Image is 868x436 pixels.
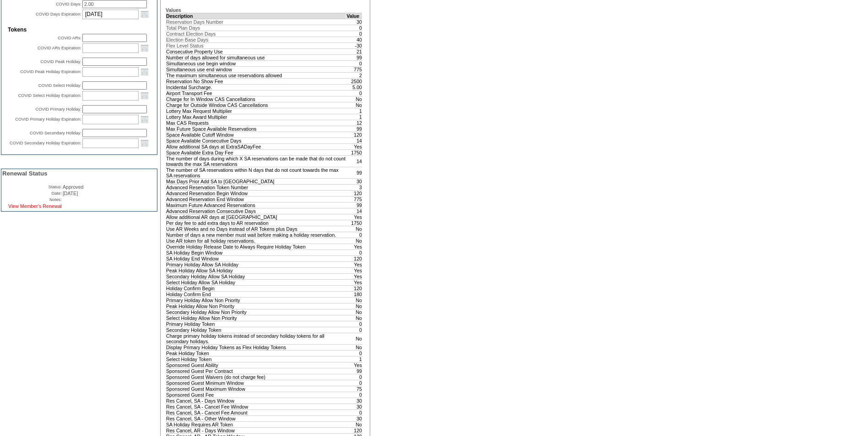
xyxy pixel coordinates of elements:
td: 99 [346,202,362,208]
td: Charge primary holiday tokens instead of secondary holiday tokens for all secondary holidays. [166,333,346,344]
td: Description [166,13,346,19]
td: Select Holiday Token [166,356,346,362]
td: Res Cancel, SA - Cancel Fee Window [166,404,346,409]
td: 30 [346,19,362,25]
td: 0 [346,250,362,255]
td: Select Holiday Allow SA Holiday [166,279,346,285]
td: Yes [346,279,362,285]
td: 2500 [346,78,362,84]
td: 30 [346,404,362,409]
td: Per day fee to add extra days to AR reservation [166,220,346,226]
td: Yes [346,362,362,368]
td: Sponsored Guest Minimum Window [166,380,346,386]
label: COVID ARs Expiration: [38,46,81,50]
td: Sponsored Guest Fee [166,392,346,398]
td: 14 [346,155,362,167]
td: Yes [346,244,362,250]
td: Date: [2,191,62,196]
td: 180 [346,291,362,297]
td: No [346,344,362,350]
td: No [346,102,362,108]
td: Charge for In Window CAS Cancellations [166,96,346,102]
label: COVID Primary Holiday: [35,107,81,112]
td: 0 [346,327,362,333]
td: Display Primary Holiday Tokens as Flex Holiday Tokens [166,344,346,350]
td: No [346,303,362,309]
td: Status: [2,184,62,190]
td: Max CAS Requests [166,120,346,126]
label: COVID Secondary Holiday Expiration: [10,141,81,145]
td: 30 [346,178,362,184]
td: 30 [346,398,362,404]
td: 0 [346,321,362,327]
span: Total Plan Days [166,25,200,31]
td: Primary Holiday Allow Non Priority [166,297,346,303]
td: Space Available Cutoff Window [166,132,346,138]
td: 14 [346,208,362,214]
td: The number of SA reservations within N days that do not count towards the max SA reservations [166,167,346,178]
td: SA Holiday End Window [166,255,346,261]
td: Primary Holiday Allow SA Holiday [166,261,346,267]
td: 0 [346,380,362,386]
td: 0 [346,374,362,380]
td: 1 [346,114,362,120]
label: COVID ARs: [58,36,81,40]
td: 120 [346,190,362,196]
td: Secondary Holiday Allow SA Holiday [166,273,346,279]
label: COVID Days: [56,2,81,6]
td: Charge for Outside Window CAS Cancellations [166,102,346,108]
td: 99 [346,368,362,374]
td: 2 [346,72,362,78]
td: The maximum simultaneous use reservations allowed [166,72,346,78]
td: 0 [346,350,362,356]
td: No [346,226,362,232]
td: 0 [346,60,362,66]
td: 0 [346,392,362,398]
td: Holiday Confirm Begin [166,285,346,291]
a: Open the calendar popup. [140,9,150,19]
td: Advanced Reservation Consecutive Days [166,208,346,214]
td: 99 [346,126,362,132]
td: 5.00 [346,84,362,90]
td: 120 [346,255,362,261]
td: No [346,333,362,344]
span: Contract Election Days [166,31,216,37]
td: SA Holiday Begin Window [166,250,346,255]
td: 99 [346,167,362,178]
b: Values [166,7,181,13]
span: [DATE] [63,191,78,196]
td: 1 [346,356,362,362]
a: View Member's Renewal [8,203,62,209]
td: Consecutive Property Use [166,48,346,54]
td: Sponsored Guest Ability [166,362,346,368]
td: Yes [346,273,362,279]
td: Res Cancel, SA - Cancel Fee Amount [166,409,346,415]
label: COVID Peak Holiday: [40,59,81,64]
td: Sponsored Guest Maximum Window [166,386,346,392]
td: No [346,297,362,303]
td: 120 [346,132,362,138]
span: Approved [63,184,84,190]
label: COVID Primary Holiday Expiration: [15,117,81,122]
td: Value [346,13,362,19]
td: Yes [346,261,362,267]
td: 0 [346,232,362,238]
td: Reservation No Show Fee [166,78,346,84]
td: No [346,238,362,244]
td: Use AR Weeks and no Days instead of AR Tokens plus Days [166,226,346,232]
td: Secondary Holiday Token [166,327,346,333]
a: Open the calendar popup. [140,67,150,77]
td: 1750 [346,149,362,155]
td: Sponsored Guest Per Contract [166,368,346,374]
td: 0 [346,25,362,31]
td: The number of days during which X SA reservations can be made that do not count towards the max S... [166,155,346,167]
td: Res Cancel, SA - Days Window [166,398,346,404]
td: Res Cancel, SA - Other Window [166,415,346,421]
td: Yes [346,144,362,149]
td: Notes: [2,197,62,202]
a: Open the calendar popup. [140,138,150,148]
td: No [346,421,362,427]
td: 1750 [346,220,362,226]
td: No [346,309,362,315]
td: No [346,315,362,321]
